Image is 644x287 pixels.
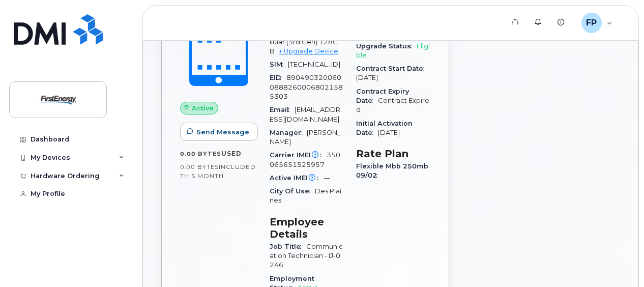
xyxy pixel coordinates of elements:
span: included this month [180,163,256,180]
iframe: Messenger Launcher [600,243,636,279]
span: 350065651525957 [270,151,340,168]
h3: Employee Details [270,216,344,240]
span: SIM [270,61,288,68]
span: Flexible Mbb 250mb 09/02 [356,162,428,179]
span: Send Message [196,127,249,137]
span: Carrier IMEI [270,151,327,159]
span: 89049032006008882600068021585303 [270,74,343,100]
span: Initial Activation Date [356,120,413,136]
span: Job Title [270,243,306,250]
span: [TECHNICAL_ID] [288,61,340,68]
h3: Rate Plan [356,148,430,160]
span: EID [270,74,286,81]
span: Contract Start Date [356,65,429,72]
span: Tablet Apple iPad Pro 11" WiFi + Cellular (3rd Gen) 128GB [270,19,343,55]
span: FP [586,17,597,29]
span: City Of Use [270,187,315,195]
div: Famula, Paul M [574,13,620,33]
a: + Upgrade Device [279,47,338,55]
span: Active [192,103,214,113]
span: Contract Expired [356,97,429,113]
span: — [324,174,330,182]
span: [DATE] [378,129,400,136]
span: Email [270,106,295,113]
span: used [221,150,242,157]
span: 0.00 Bytes [180,163,219,170]
span: 0.00 Bytes [180,150,221,157]
span: Upgrade Status [356,42,417,50]
button: Send Message [180,123,258,141]
span: [EMAIL_ADDRESS][DOMAIN_NAME] [270,106,340,123]
span: Eligible [356,42,430,59]
span: [DATE] [356,74,378,81]
span: Manager [270,129,307,136]
span: Active IMEI [270,174,324,182]
span: Communication Technician - IJ-0246 [270,243,343,269]
span: Contract Expiry Date [356,88,409,104]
